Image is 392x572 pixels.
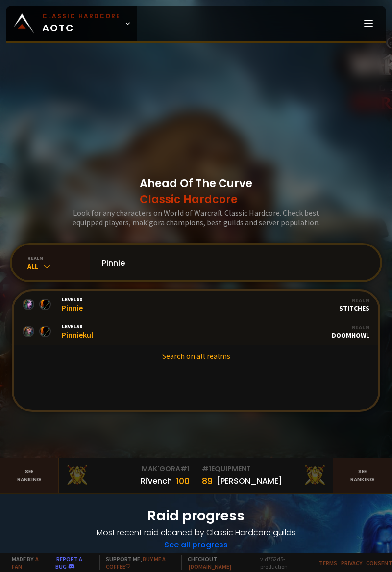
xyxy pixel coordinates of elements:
[141,475,172,487] div: Rîvench
[341,559,362,567] a: Privacy
[254,555,303,570] span: v. d752d5 - production
[164,539,228,550] a: See all progress
[332,324,369,331] div: Realm
[140,175,252,208] h1: Ahead Of The Curve
[62,323,93,340] div: Pinniekul
[180,464,190,474] span: # 1
[42,12,121,35] span: AOTC
[339,297,369,304] div: Realm
[189,563,231,570] a: [DOMAIN_NAME]
[27,255,90,261] div: realm
[62,323,93,330] span: Level 58
[55,555,82,570] a: Report a bug
[202,464,327,474] div: Equipment
[59,458,196,493] a: Mak'Gora#1Rîvench100
[65,464,190,474] div: Mak'Gora
[12,506,380,526] h1: Raid progress
[14,318,378,345] a: Level58PinniekulRealmDoomhowl
[59,208,333,227] h3: Look for any characters on World of Warcraft Classic Hardcore. Check best equipped players, mak'g...
[333,458,392,493] a: Seeranking
[6,555,43,570] span: Made by
[339,297,369,313] div: Stitches
[99,555,175,570] span: Support me,
[202,474,213,488] div: 89
[181,555,248,570] span: Checkout
[27,261,90,271] div: All
[140,191,252,208] span: Classic Hardcore
[12,526,380,539] h4: Most recent raid cleaned by Classic Hardcore guilds
[106,555,166,570] a: Buy me a coffee
[217,475,282,487] div: [PERSON_NAME]
[176,474,190,488] div: 100
[202,464,211,474] span: # 1
[62,296,83,303] span: Level 60
[42,12,121,21] small: Classic Hardcore
[196,458,333,493] a: #1Equipment89[PERSON_NAME]
[6,6,137,41] a: Classic HardcoreAOTC
[96,245,368,280] input: Search a character...
[332,324,369,340] div: Doomhowl
[12,555,39,570] a: a fan
[319,559,337,567] a: Terms
[14,345,378,367] a: Search on all realms
[62,296,83,313] div: Pinnie
[366,559,392,567] a: Consent
[14,291,378,318] a: Level60PinnieRealmStitches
